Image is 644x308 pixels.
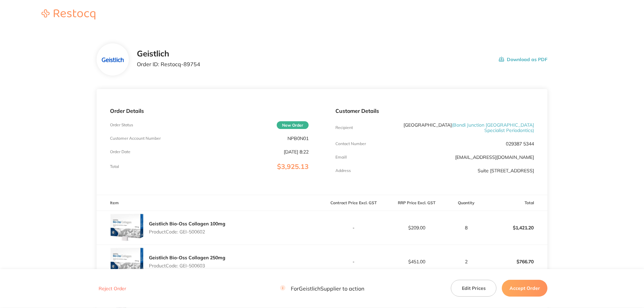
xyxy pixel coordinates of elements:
span: ( Bondi Junction [GEOGRAPHIC_DATA] Specialist Periodontics ) [452,122,534,133]
span: $3,925.13 [277,162,309,171]
p: Emaill [335,155,347,160]
p: 029387 5344 [506,141,534,146]
a: [EMAIL_ADDRESS][DOMAIN_NAME] [455,154,534,160]
p: [DATE] 8:22 [284,149,309,155]
p: [GEOGRAPHIC_DATA] [401,122,534,133]
p: - [322,225,385,230]
p: Recipient [335,125,353,130]
img: a2p4cmVzbg [110,245,144,278]
p: Contact Number [335,141,366,146]
button: Download as PDF [499,49,547,70]
img: dmE5cGxzaw [102,49,123,71]
h2: Geistlich [137,49,200,58]
p: $451.00 [385,259,448,264]
a: Geistlich Bio-Oss Collagen 100mg [149,221,225,227]
p: Total [110,164,119,169]
button: Accept Order [502,280,547,297]
p: 2 [448,259,484,264]
th: Contract Price Excl. GST [322,195,385,211]
th: Quantity [448,195,484,211]
p: Order Details [110,108,309,114]
span: New Order [277,121,309,129]
p: For Geistlich Supplier to action [280,285,364,292]
a: Restocq logo [35,9,102,20]
a: Geistlich Bio-Oss Collagen 250mg [149,255,225,261]
p: Address [335,168,351,173]
p: Order ID: Restocq- 89754 [137,61,200,67]
th: RRP Price Excl. GST [385,195,448,211]
p: Order Status [110,123,133,127]
button: Reject Order [97,286,128,292]
p: $209.00 [385,225,448,230]
p: 8 [448,225,484,230]
p: - [322,259,385,264]
th: Item [97,195,322,211]
p: $766.70 [485,254,547,270]
p: Product Code: GEI-500603 [149,263,225,268]
p: NPB0N01 [287,136,309,141]
button: Edit Prices [451,280,496,297]
p: Customer Account Number [110,136,161,141]
p: Customer Details [335,108,534,114]
img: Restocq logo [35,9,102,19]
p: $1,421.20 [485,220,547,236]
p: Order Date [110,149,130,154]
img: aTE1OXptZA [110,211,144,245]
th: Total [484,195,547,211]
p: Product Code: GEI-500602 [149,229,225,234]
p: Suite [STREET_ADDRESS] [478,168,534,173]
